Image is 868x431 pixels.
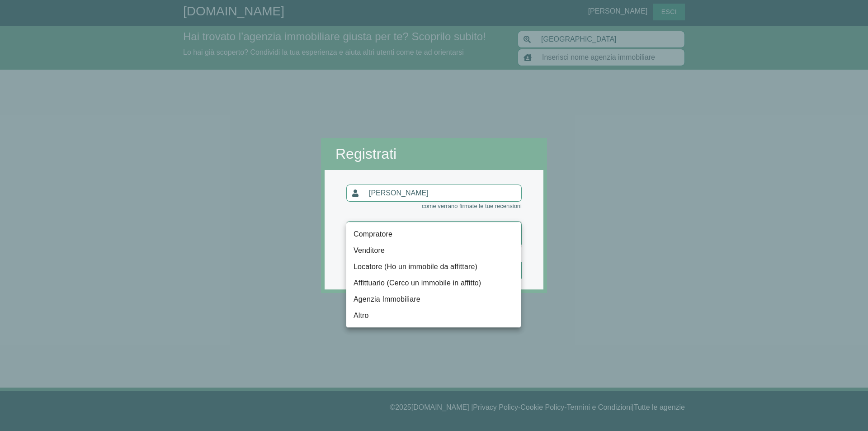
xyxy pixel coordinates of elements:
li: Venditore [346,242,521,259]
li: Affittuario (Cerco un immobile in affitto) [346,275,521,291]
li: Altro [346,308,521,324]
li: Agenzia Immobiliare [346,291,521,308]
li: Compratore [346,226,521,242]
li: Locatore (Ho un immobile da affittare) [346,259,521,275]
